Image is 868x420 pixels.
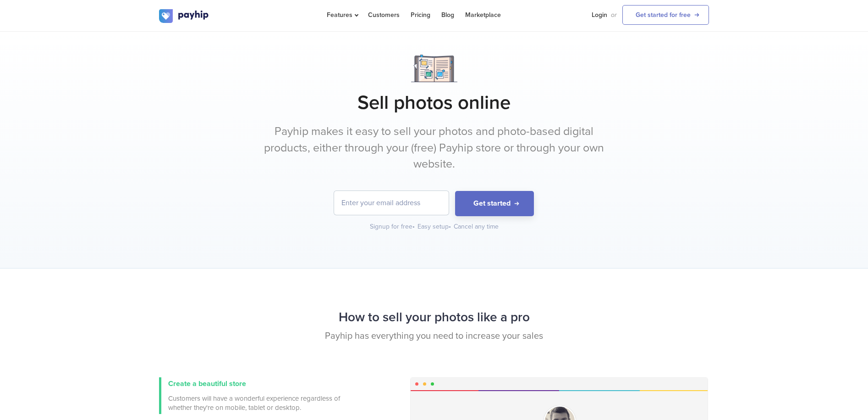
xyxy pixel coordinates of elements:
h2: How to sell your photos like a pro [159,305,709,330]
a: Get started for free [622,5,709,25]
div: Cancel any time [454,222,499,231]
img: Notebook.png [411,55,457,82]
span: Features [327,11,357,19]
div: Signup for free [370,222,416,231]
span: Create a beautiful store [168,379,246,388]
input: Enter your email address [334,191,449,215]
span: Customers will have a wonderful experience regardless of whether they're on mobile, tablet or des... [168,394,342,412]
button: Get started [455,191,534,216]
p: Payhip has everything you need to increase your sales [159,330,709,343]
h1: Sell photos online [159,91,709,114]
span: • [449,223,451,230]
img: logo.svg [159,9,209,23]
p: Payhip makes it easy to sell your photos and photo-based digital products, either through your (f... [262,123,606,173]
a: Create a beautiful store Customers will have a wonderful experience regardless of whether they're... [159,377,342,414]
span: • [412,223,415,230]
div: Easy setup [418,222,452,231]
